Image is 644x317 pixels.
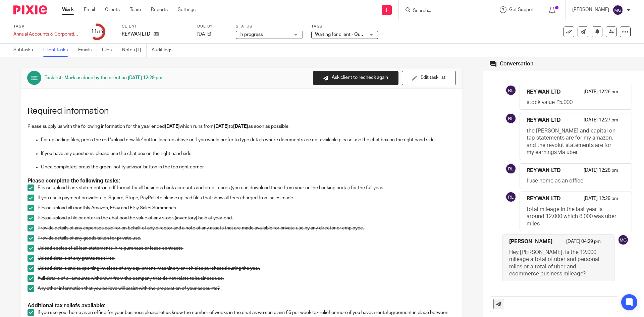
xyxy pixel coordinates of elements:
[527,177,618,184] p: I use home as an office
[527,99,618,106] p: stock value £5,000
[618,234,629,245] img: svg%3E
[62,6,74,13] a: Work
[505,163,516,174] img: svg%3E
[584,89,618,99] p: [DATE] 12:26 pm
[102,44,117,57] a: Files
[527,195,561,202] h4: REYWAN LTD
[28,123,455,130] p: Please supply us with the following information for the year ended which runs from to as soon as ...
[313,71,398,85] button: Ask client to recheck again
[43,44,73,57] a: Client tasks
[28,178,120,183] strong: Please complete the following tasks:
[38,215,455,221] p: Please upload a file or enter in the chat box the value of any stock (inventory) held at year-end.
[38,235,455,242] p: Provide details of any goods taken for private use.
[28,303,105,308] strong: Additional tax reliefs available:
[500,60,533,67] div: Conversation
[38,184,455,191] p: Please upload bank statements in pdf format for all business bank accounts and credit cards (you ...
[315,32,367,37] span: Waiting for client - Query
[178,6,196,13] a: Settings
[105,6,120,13] a: Clients
[527,167,561,174] h4: REYWAN LTD
[584,117,618,127] p: [DATE] 12:27 pm
[527,206,618,227] p: total mileage in the last year is around 12,000 which 8,000 was uber miles
[509,238,552,245] h4: [PERSON_NAME]
[78,44,97,57] a: Emails
[38,205,455,211] p: Please upload all monthly Amazon, Ebay and Etsy Sales Summaries
[505,85,516,96] img: svg%3E
[38,225,455,231] p: Provide details of any expenses paid for on behalf of any director and a note of any assets that ...
[612,5,623,15] img: svg%3E
[505,113,516,124] img: svg%3E
[412,8,473,14] input: Search
[28,106,455,116] h1: Required information
[91,28,103,36] div: 11
[41,150,455,157] p: If you have any questions, please use the chat box on the right hand side
[84,6,95,13] a: Email
[509,249,601,278] p: Hey [PERSON_NAME], is the 12,000 mileage a total of uber and personal miles or a total of uber an...
[122,24,189,29] label: Client
[233,124,248,129] strong: [DATE]
[122,44,147,57] a: Notes (1)
[97,30,103,34] small: /19
[505,192,516,202] img: svg%3E
[527,117,561,124] h4: REYWAN LTD
[584,167,618,177] p: [DATE] 12:28 pm
[41,137,455,143] p: For uploading files, press the red 'upload new file' button located above or if you would prefer ...
[214,124,229,129] strong: [DATE]
[151,6,168,13] a: Reports
[38,255,455,262] p: Upload details of any grants received.
[13,24,80,29] label: Task
[527,89,561,96] h4: REYWAN LTD
[566,238,601,249] p: [DATE] 04:29 pm
[236,24,303,29] label: Status
[38,265,455,272] p: Upload details and supporting invoices of any equipment, machinery or vehicles purchased during t...
[38,245,455,252] p: Upload copies of all loan statements, hire purchase or lease contracts.
[402,71,456,85] button: Edit task list
[13,44,38,57] a: Subtasks
[527,127,618,156] p: the [PERSON_NAME] and capital on tap statements are for my amazon, and the revolut statements are...
[13,5,47,14] img: Pixie
[130,6,141,13] a: Team
[38,195,455,201] p: If you use a payment provider e.g. Square, Stripe, PayPal etc please upload files that show all f...
[239,32,263,37] span: In progress
[38,275,455,282] p: Full details of all amounts withdrawn from the company that do not relate to business use.
[311,24,378,29] label: Tags
[197,24,227,29] label: Due by
[38,285,455,292] p: Any other information that you believe will assist with the preparation of your accounts?
[509,7,535,12] span: Get Support
[45,74,162,81] div: Task list · Mark as done by the client on [DATE] 12:29 pm
[165,124,180,129] strong: [DATE]
[584,195,618,206] p: [DATE] 12:29 pm
[41,164,455,170] p: Once completed, press the green 'notify advisor' button in the top right corner
[152,44,177,57] a: Audit logs
[13,31,80,38] div: Annual Accounts &amp; Corporation Tax Return - April 30, 2025
[197,32,211,37] span: [DATE]
[13,31,80,38] div: Annual Accounts & Corporation Tax Return - [DATE]
[572,6,609,13] p: [PERSON_NAME]
[122,31,150,38] p: REYWAN LTD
